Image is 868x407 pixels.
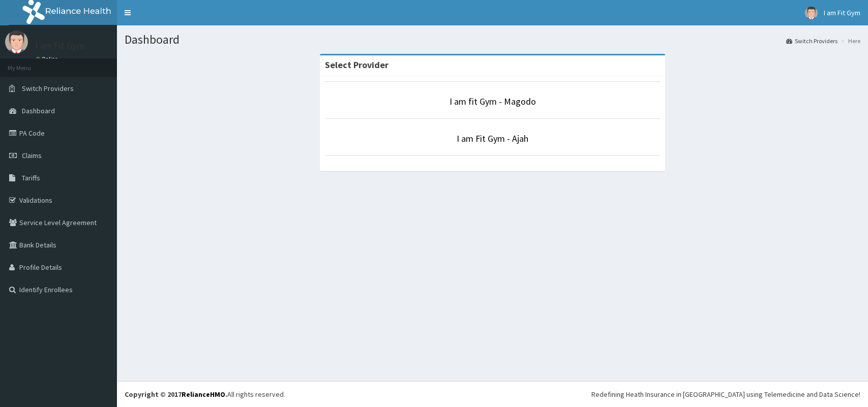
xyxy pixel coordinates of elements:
[839,37,860,45] li: Here
[22,106,55,115] span: Dashboard
[824,8,860,17] span: I am Fit Gym
[325,59,388,71] strong: Select Provider
[36,41,84,50] p: I am Fit Gym
[805,7,818,19] img: User Image
[36,55,60,62] a: Online
[450,96,536,107] a: I am fit Gym - Magodo
[22,173,40,182] span: Tariffs
[22,84,74,93] span: Switch Providers
[591,389,860,399] div: Redefining Heath Insurance in [GEOGRAPHIC_DATA] using Telemedicine and Data Science!
[117,381,868,407] footer: All rights reserved.
[457,133,528,144] a: I am Fit Gym - Ajah
[182,390,225,399] a: RelianceHMO
[125,390,227,399] strong: Copyright © 2017 .
[5,30,28,53] img: User Image
[125,33,860,46] h1: Dashboard
[22,151,42,160] span: Claims
[786,37,837,45] a: Switch Providers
